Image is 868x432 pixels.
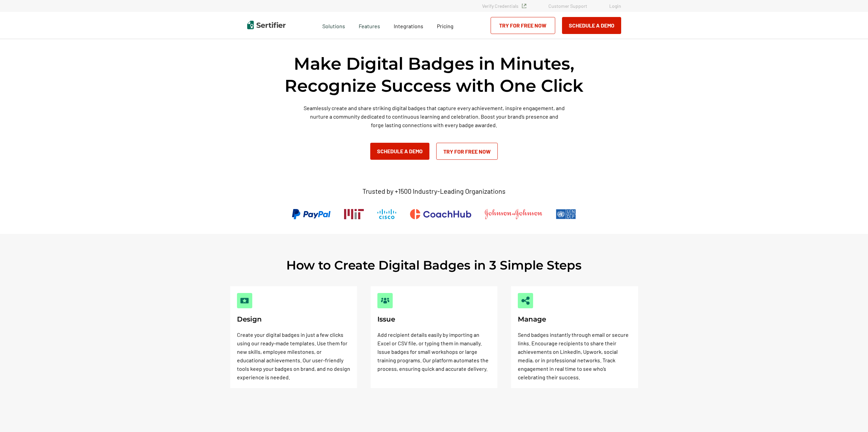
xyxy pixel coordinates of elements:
span: Solutions [322,21,345,30]
img: Verified [522,4,526,8]
a: Try for Free Now [436,143,498,160]
p: Seamlessly create and share striking digital badges that capture every achievement, inspire engag... [303,104,565,129]
h3: Manage [518,315,631,324]
img: UNDP [556,209,576,219]
img: Massachusetts Institute of Technology [344,209,364,219]
h1: Make Digital Badges in Minutes, Recognize Success with One Click [247,53,621,97]
h2: How to Create Digital Badges in 3 Simple Steps [286,258,582,273]
h3: Design [237,315,350,324]
img: Issue Image [381,296,389,305]
a: Verify Credentials [482,3,526,9]
img: Design Image [240,296,249,305]
p: Add recipient details easily by importing an Excel or CSV file, or typing them in manually. Issue... [377,330,491,373]
a: Integrations [394,21,423,30]
a: Try for Free Now [491,17,555,34]
a: Login [609,3,621,9]
a: Pricing [437,21,454,30]
h3: Issue [377,315,491,324]
img: Manage Image [521,296,530,305]
img: Sertifier | Digital Credentialing Platform [247,21,286,29]
img: Cisco [377,209,396,219]
span: Integrations [394,23,423,29]
img: Johnson & Johnson [485,209,542,219]
a: Customer Support [548,3,587,9]
p: Create your digital badges in just a few clicks using our ready-made templates. Use them for new ... [237,330,350,381]
img: CoachHub [410,209,471,219]
p: Send badges instantly through email or secure links. Encourage recipients to share their achievem... [518,330,631,381]
img: PayPal [292,209,330,219]
span: Pricing [437,23,454,29]
span: Features [359,21,380,30]
p: Trusted by +1500 Industry-Leading Organizations [362,187,506,195]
